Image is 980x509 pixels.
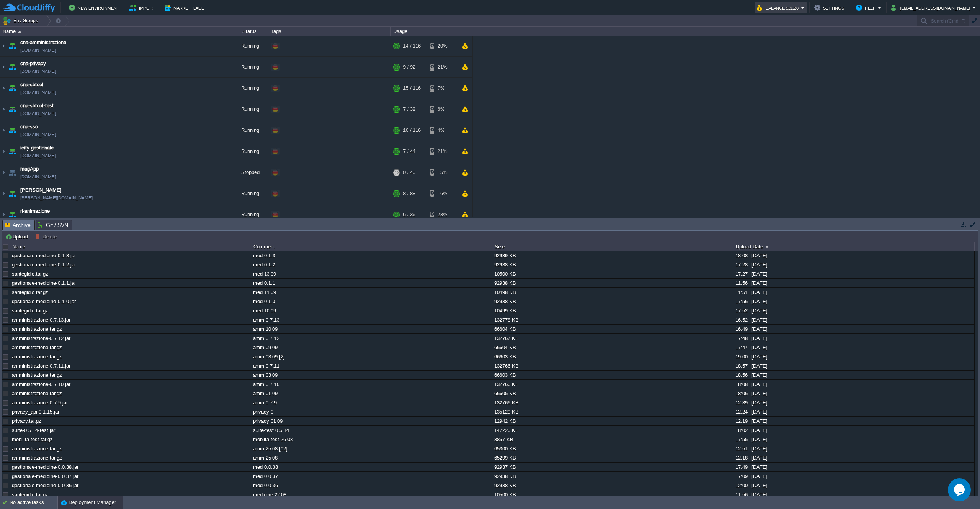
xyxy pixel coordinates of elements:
div: med 0.0.38 [251,463,492,471]
div: 0 / 40 [403,162,415,183]
div: 8 / 88 [403,183,415,204]
a: cna-amministrazione [20,39,66,46]
div: Running [230,36,268,56]
div: Running [230,99,268,120]
div: amm 25 08 [02] [251,444,492,453]
a: gestionale-medicine-0.0.36.jar [12,483,78,488]
img: AMDAwAAAACH5BAEAAAAALAAAAAABAAEAAAICRAEAOw== [0,120,7,141]
div: 17:48 | [DATE] [733,334,974,343]
a: cna-sso [20,123,38,131]
div: 10499 KB [492,306,733,315]
button: [EMAIL_ADDRESS][DOMAIN_NAME] [891,3,972,12]
iframe: chat widget [948,478,972,501]
img: AMDAwAAAACH5BAEAAAAALAAAAAABAAEAAAICRAEAOw== [18,31,21,33]
div: 3857 KB [492,435,733,444]
div: 65300 KB [492,444,733,453]
a: amministrazione-0.7.9.jar [12,400,68,406]
img: AMDAwAAAACH5BAEAAAAALAAAAAABAAEAAAICRAEAOw== [7,141,18,162]
a: [DOMAIN_NAME] [20,131,56,138]
div: Running [230,57,268,77]
div: med 0.1.2 [251,260,492,269]
a: gestionale-medicine-0.0.37.jar [12,473,78,479]
a: amministrazione.tar.gz [12,391,62,396]
a: santegidio.tar.gz [12,492,48,498]
div: 10 / 116 [403,120,421,141]
img: AMDAwAAAACH5BAEAAAAALAAAAAABAAEAAAICRAEAOw== [0,141,7,162]
div: 66604 KB [492,343,733,352]
a: gestionale-medicine-0.1.1.jar [12,280,76,286]
button: Settings [814,3,846,12]
div: 16:49 | [DATE] [733,325,974,333]
button: Deployment Manager [61,499,116,506]
div: 18:57 | [DATE] [733,361,974,370]
div: Running [230,120,268,141]
a: privacy_api-0.1.15.jar [12,409,59,415]
div: Tags [269,27,390,36]
div: 17:27 | [DATE] [733,269,974,278]
div: 11:56 | [DATE] [733,279,974,287]
a: gestionale-medicine-0.0.38.jar [12,464,78,470]
a: [PERSON_NAME] [20,186,62,194]
div: amm 0.7.9 [251,398,492,407]
div: 92938 KB [492,279,733,287]
a: ri-animazione [20,207,50,215]
div: 14 / 116 [403,36,421,56]
div: No active tasks [10,496,57,509]
div: 15 / 116 [403,78,421,99]
div: Name [1,27,230,36]
button: Balance $21.28 [757,3,801,12]
a: gestionale-medicine-0.1.3.jar [12,253,76,258]
a: amministrazione.tar.gz [12,372,62,378]
a: santegidio.tar.gz [12,289,48,295]
a: mobilita-test.tar.gz [12,437,53,442]
div: 92937 KB [492,463,733,471]
div: amm 10 09 [251,325,492,333]
a: amministrazione-0.7.12.jar [12,335,70,341]
a: [DOMAIN_NAME] [20,89,56,96]
img: AMDAwAAAACH5BAEAAAAALAAAAAABAAEAAAICRAEAOw== [7,36,18,56]
div: 10498 KB [492,288,733,297]
div: privacy 01 09 [251,417,492,425]
img: AMDAwAAAACH5BAEAAAAALAAAAAABAAEAAAICRAEAOw== [0,99,7,120]
a: [PERSON_NAME][DOMAIN_NAME] [20,194,93,202]
div: 92938 KB [492,472,733,481]
div: 20% [430,36,455,56]
div: amm 0.7.11 [251,361,492,370]
div: 66603 KB [492,371,733,379]
a: amministrazione.tar.gz [12,446,62,452]
button: Env Groups [3,15,41,26]
span: Archive [5,220,31,230]
img: AMDAwAAAACH5BAEAAAAALAAAAAABAAEAAAICRAEAOw== [0,183,7,204]
div: amm 0.7.13 [251,315,492,324]
div: 12:39 | [DATE] [733,398,974,407]
div: Running [230,183,268,204]
div: suite-test 0.5.14 [251,426,492,435]
div: 18:56 | [DATE] [733,371,974,379]
div: 12:51 | [DATE] [733,444,974,453]
a: [DOMAIN_NAME] [20,67,56,75]
div: 17:28 | [DATE] [733,260,974,269]
button: Delete [35,233,59,240]
div: Running [230,204,268,225]
a: [DOMAIN_NAME] [20,46,56,54]
div: Running [230,78,268,99]
div: amm 09 09 [251,343,492,352]
div: 21% [430,57,455,77]
a: santegidio.tar.gz [12,308,48,314]
img: AMDAwAAAACH5BAEAAAAALAAAAAABAAEAAAICRAEAOw== [7,57,18,77]
div: 18:08 | [DATE] [733,380,974,389]
div: 132766 KB [492,380,733,389]
div: 92939 KB [492,251,733,260]
div: amm 25 08 [251,453,492,462]
a: amministrazione-0.7.13.jar [12,317,70,323]
div: 18:02 | [DATE] [733,426,974,435]
div: Running [230,141,268,162]
div: 92938 KB [492,481,733,490]
div: amm 01 09 [251,389,492,398]
div: mobilta-test 26 08 [251,435,492,444]
a: gestionale-medicine-0.1.0.jar [12,299,76,304]
a: cna-privacy [20,60,46,67]
a: amministrazione.tar.gz [12,455,62,461]
img: AMDAwAAAACH5BAEAAAAALAAAAAABAAEAAAICRAEAOw== [7,204,18,225]
div: Upload Date [734,242,974,251]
